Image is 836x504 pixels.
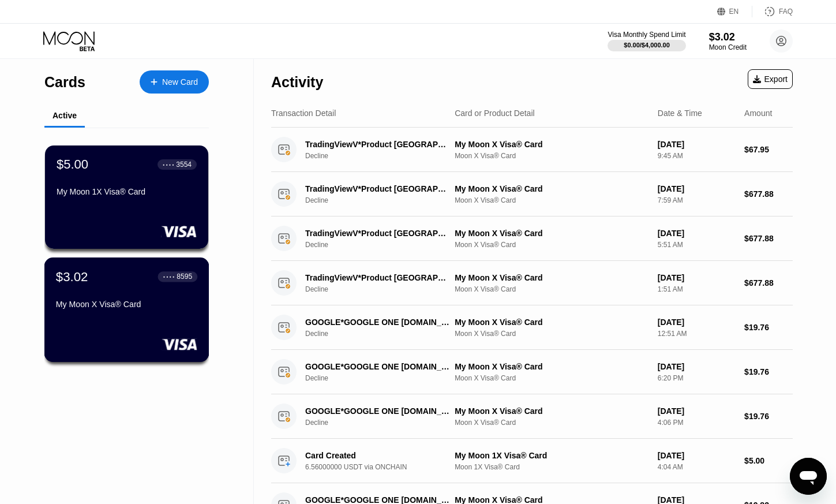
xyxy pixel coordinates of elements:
[744,456,793,465] div: $5.00
[271,439,793,483] div: Card Created6.56000000 USDT via ONCHAINMy Moon 1X Visa® CardMoon 1X Visa® Card[DATE]4:04 AM$5.00
[744,323,793,332] div: $19.76
[658,419,735,427] div: 4:06 PM
[717,6,752,17] div: EN
[56,269,88,284] div: $3.02
[140,70,209,94] div: New Card
[305,229,451,238] div: TradingViewV*Product [GEOGRAPHIC_DATA] [GEOGRAPHIC_DATA]
[658,184,735,193] div: [DATE]
[271,109,336,118] div: Transaction Detail
[305,184,451,193] div: TradingViewV*Product [GEOGRAPHIC_DATA] [GEOGRAPHIC_DATA]
[305,362,451,371] div: GOOGLE*GOOGLE ONE [DOMAIN_NAME][URL]
[790,458,827,495] iframe: Кнопка запуска окна обмена сообщениями
[752,6,793,17] div: FAQ
[305,196,462,204] div: Decline
[709,31,747,43] div: $3.02
[305,241,462,249] div: Decline
[455,362,648,371] div: My Moon X Visa® Card
[658,273,735,282] div: [DATE]
[455,273,648,282] div: My Moon X Visa® Card
[305,463,462,471] div: 6.56000000 USDT via ONCHAIN
[305,406,451,416] div: GOOGLE*GOOGLE ONE [DOMAIN_NAME][URL]
[608,31,685,39] div: Visa Monthly Spend Limit
[305,318,451,327] div: GOOGLE*GOOGLE ONE [DOMAIN_NAME][URL]
[163,163,174,166] div: ● ● ● ●
[455,229,648,238] div: My Moon X Visa® Card
[658,152,735,160] div: 9:45 AM
[455,241,648,249] div: Moon X Visa® Card
[709,43,747,51] div: Moon Credit
[658,285,735,293] div: 1:51 AM
[753,74,788,84] div: Export
[658,140,735,149] div: [DATE]
[709,31,747,51] div: $3.02Moon Credit
[658,109,702,118] div: Date & Time
[271,350,793,394] div: GOOGLE*GOOGLE ONE [DOMAIN_NAME][URL]DeclineMy Moon X Visa® CardMoon X Visa® Card[DATE]6:20 PM$19.76
[744,234,793,243] div: $677.88
[53,111,77,120] div: Active
[271,261,793,305] div: TradingViewV*Product [GEOGRAPHIC_DATA] [GEOGRAPHIC_DATA]DeclineMy Moon X Visa® CardMoon X Visa® C...
[744,189,793,199] div: $677.88
[658,229,735,238] div: [DATE]
[658,196,735,204] div: 7:59 AM
[44,74,85,91] div: Cards
[744,412,793,421] div: $19.76
[271,74,323,91] div: Activity
[455,330,648,338] div: Moon X Visa® Card
[658,374,735,382] div: 6:20 PM
[305,273,451,282] div: TradingViewV*Product [GEOGRAPHIC_DATA] [GEOGRAPHIC_DATA]
[177,272,192,281] div: 8595
[744,367,793,376] div: $19.76
[658,241,735,249] div: 5:51 AM
[305,451,451,460] div: Card Created
[624,42,670,48] div: $0.00 / $4,000.00
[748,69,793,89] div: Export
[744,278,793,288] div: $677.88
[162,77,198,87] div: New Card
[455,285,648,293] div: Moon X Visa® Card
[658,330,735,338] div: 12:51 AM
[455,109,535,118] div: Card or Product Detail
[305,152,462,160] div: Decline
[455,406,648,416] div: My Moon X Visa® Card
[658,451,735,460] div: [DATE]
[56,300,197,309] div: My Moon X Visa® Card
[729,8,739,16] div: EN
[455,184,648,193] div: My Moon X Visa® Card
[744,145,793,154] div: $67.95
[57,157,88,172] div: $5.00
[271,305,793,350] div: GOOGLE*GOOGLE ONE [DOMAIN_NAME][URL]DeclineMy Moon X Visa® CardMoon X Visa® Card[DATE]12:51 AM$19.76
[455,451,648,460] div: My Moon 1X Visa® Card
[305,330,462,338] div: Decline
[271,172,793,216] div: TradingViewV*Product [GEOGRAPHIC_DATA] [GEOGRAPHIC_DATA]DeclineMy Moon X Visa® CardMoon X Visa® C...
[658,362,735,371] div: [DATE]
[455,419,648,427] div: Moon X Visa® Card
[176,160,192,169] div: 3554
[455,196,648,204] div: Moon X Visa® Card
[455,318,648,327] div: My Moon X Visa® Card
[658,463,735,471] div: 4:04 AM
[305,140,451,149] div: TradingViewV*Product [GEOGRAPHIC_DATA] [GEOGRAPHIC_DATA]
[305,285,462,293] div: Decline
[455,140,648,149] div: My Moon X Visa® Card
[271,128,793,172] div: TradingViewV*Product [GEOGRAPHIC_DATA] [GEOGRAPHIC_DATA]DeclineMy Moon X Visa® CardMoon X Visa® C...
[455,463,648,471] div: Moon 1X Visa® Card
[271,394,793,439] div: GOOGLE*GOOGLE ONE [DOMAIN_NAME][URL]DeclineMy Moon X Visa® CardMoon X Visa® Card[DATE]4:06 PM$19.76
[57,187,197,196] div: My Moon 1X Visa® Card
[45,145,208,249] div: $5.00● ● ● ●3554My Moon 1X Visa® Card
[271,216,793,261] div: TradingViewV*Product [GEOGRAPHIC_DATA] [GEOGRAPHIC_DATA]DeclineMy Moon X Visa® CardMoon X Visa® C...
[455,374,648,382] div: Moon X Visa® Card
[658,406,735,416] div: [DATE]
[455,152,648,160] div: Moon X Visa® Card
[305,419,462,427] div: Decline
[45,258,208,361] div: $3.02● ● ● ●8595My Moon X Visa® Card
[305,374,462,382] div: Decline
[779,8,793,16] div: FAQ
[658,318,735,327] div: [DATE]
[163,275,175,278] div: ● ● ● ●
[608,31,685,51] div: Visa Monthly Spend Limit$0.00/$4,000.00
[744,109,772,118] div: Amount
